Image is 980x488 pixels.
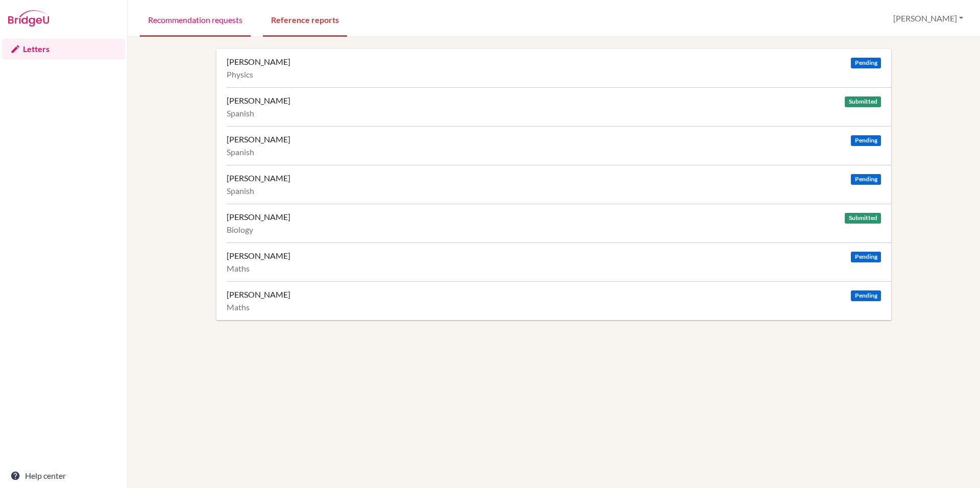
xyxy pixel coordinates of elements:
[227,302,881,312] div: Maths
[227,57,290,67] div: [PERSON_NAME]
[227,251,290,261] div: [PERSON_NAME]
[227,134,290,144] div: [PERSON_NAME]
[227,281,891,320] a: [PERSON_NAME] Pending Maths
[851,290,880,301] span: Pending
[227,95,290,106] div: [PERSON_NAME]
[227,242,891,281] a: [PERSON_NAME] Pending Maths
[140,2,251,37] a: Recommendation requests
[227,165,891,204] a: [PERSON_NAME] Pending Spanish
[8,10,49,27] img: Bridge-U
[851,252,880,262] span: Pending
[227,49,891,87] a: [PERSON_NAME] Pending Physics
[851,174,880,185] span: Pending
[851,58,880,68] span: Pending
[889,9,968,28] button: [PERSON_NAME]
[227,108,881,118] div: Spanish
[227,126,891,165] a: [PERSON_NAME] Pending Spanish
[227,173,290,183] div: [PERSON_NAME]
[227,186,881,196] div: Spanish
[227,87,891,126] a: [PERSON_NAME] Submitted Spanish
[227,212,290,222] div: [PERSON_NAME]
[227,204,891,242] a: [PERSON_NAME] Submitted Biology
[263,2,347,37] a: Reference reports
[227,225,881,235] div: Biology
[845,213,880,224] span: Submitted
[2,39,125,59] a: Letters
[845,96,880,107] span: Submitted
[227,289,290,300] div: [PERSON_NAME]
[227,263,881,274] div: Maths
[227,147,881,157] div: Spanish
[851,135,880,146] span: Pending
[227,69,881,80] div: Physics
[2,466,125,486] a: Help center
